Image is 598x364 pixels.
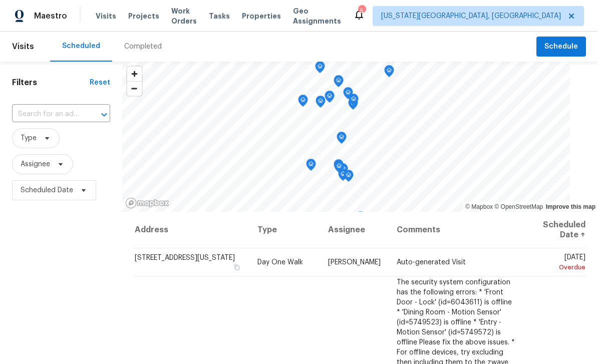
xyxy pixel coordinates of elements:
div: Map marker [343,87,353,103]
span: Work Orders [171,6,197,26]
div: Map marker [325,91,335,106]
span: Day One Walk [257,259,303,266]
span: [DATE] [532,254,585,272]
div: Map marker [306,159,316,174]
th: Address [134,212,249,248]
span: Visits [96,11,116,21]
div: Overdue [532,262,585,272]
button: Zoom out [127,81,142,96]
span: Scheduled Date [21,185,73,195]
span: Zoom out [127,82,142,96]
div: Map marker [338,169,348,184]
canvas: Map [122,62,570,212]
div: Map marker [348,98,358,113]
span: [PERSON_NAME] [328,259,381,266]
button: Schedule [536,37,586,57]
button: Copy Address [232,263,241,272]
a: Mapbox homepage [125,197,169,209]
span: Geo Assignments [293,6,341,26]
span: Tasks [209,13,230,20]
div: Reset [90,78,110,88]
span: Maestro [34,11,67,21]
button: Zoom in [127,67,142,81]
div: Map marker [356,211,366,227]
div: Completed [124,42,162,52]
th: Scheduled Date ↑ [524,212,586,248]
div: Map marker [384,65,394,81]
div: Map marker [315,61,325,77]
a: OpenStreetMap [494,203,543,210]
div: Map marker [338,163,348,179]
div: 5 [358,6,365,16]
span: Schedule [544,41,578,53]
span: Assignee [21,159,50,169]
span: Visits [12,36,34,58]
div: Map marker [334,75,344,91]
span: [STREET_ADDRESS][US_STATE] [135,254,235,261]
div: Scheduled [62,41,100,51]
h1: Filters [12,78,90,88]
span: [US_STATE][GEOGRAPHIC_DATA], [GEOGRAPHIC_DATA] [381,11,561,21]
th: Comments [389,212,524,248]
th: Assignee [320,212,389,248]
a: Improve this map [546,203,595,210]
div: Map marker [344,170,354,185]
span: Projects [128,11,159,21]
div: Map marker [334,161,344,176]
div: Map marker [337,132,347,147]
th: Type [249,212,320,248]
span: Auto-generated Visit [397,259,466,266]
div: Map marker [334,159,344,175]
span: Type [21,133,37,143]
span: Properties [242,11,281,21]
div: Map marker [298,95,308,110]
div: Map marker [349,94,359,109]
button: Open [97,108,111,122]
input: Search for an address... [12,107,82,122]
a: Mapbox [465,203,493,210]
div: Map marker [316,96,326,111]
